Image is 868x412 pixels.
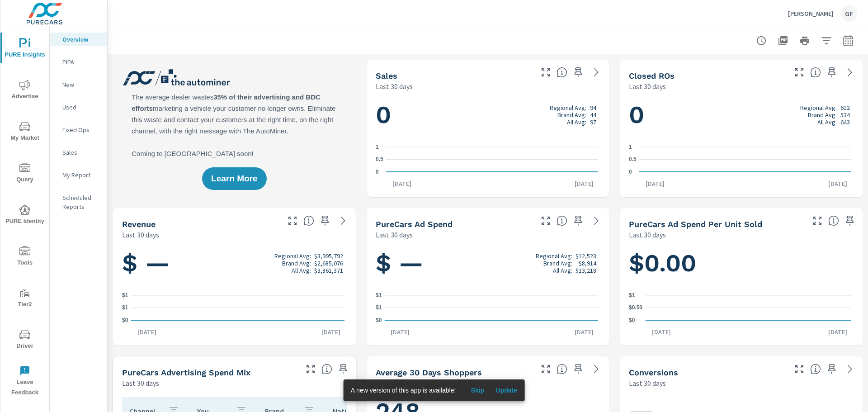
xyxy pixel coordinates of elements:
[62,57,100,66] p: PIPA
[796,32,814,50] button: Print Report
[629,292,635,298] text: $1
[386,179,418,188] p: [DATE]
[557,215,567,226] span: Total cost of media for all PureCars channels for the selected dealership group over the selected...
[376,169,379,175] text: 0
[376,99,600,130] h1: 0
[376,305,382,311] text: $1
[376,248,600,279] h1: $ —
[131,327,163,336] p: [DATE]
[50,55,107,69] div: PIPA
[351,387,456,394] span: A new version of this app is available!
[376,368,482,377] h5: Average 30 Days Shoppers
[568,327,600,336] p: [DATE]
[822,327,854,336] p: [DATE]
[792,362,807,376] button: Make Fullscreen
[828,215,839,226] span: Average cost of advertising per each vehicle sold at the dealer over the selected date range. The...
[321,364,332,374] span: This table looks at how you compare to the amount of budget you spend per channel as opposed to y...
[211,175,257,183] span: Learn More
[629,81,666,92] p: Last 30 days
[318,213,332,228] span: Save this to your personalized report
[629,305,642,311] text: $0.50
[50,78,107,91] div: New
[571,213,585,228] span: Save this to your personalized report
[822,179,854,188] p: [DATE]
[62,148,100,157] p: Sales
[629,378,666,388] p: Last 30 days
[843,213,857,228] span: Save this to your personalized report
[3,163,47,185] span: Query
[629,229,666,240] p: Last 30 days
[840,104,850,111] p: 612
[3,246,47,268] span: Tools
[376,71,397,81] h5: Sales
[808,111,837,118] p: Brand Avg:
[800,104,837,111] p: Regional Avg:
[589,213,604,228] a: See more details in report
[376,292,382,298] text: $1
[3,80,47,102] span: Advertise
[62,170,100,180] p: My Report
[495,386,517,394] span: Update
[3,204,47,227] span: PURE Identity
[62,193,100,211] p: Scheduled Reports
[282,260,311,267] p: Brand Avg:
[543,260,572,267] p: Brand Avg:
[839,32,857,50] button: Select Date Range
[629,71,675,81] h5: Closed ROs
[589,362,604,376] a: See more details in report
[571,362,585,376] span: Save this to your personalized report
[629,368,678,377] h5: Conversions
[629,99,854,130] h1: 0
[314,252,343,260] p: $3,995,792
[817,32,835,50] button: Apply Filters
[376,229,413,240] p: Last 30 days
[590,111,596,118] p: 44
[557,67,567,78] span: Number of vehicles sold by the dealership over the selected date range. [Source: This data is sou...
[538,213,553,228] button: Make Fullscreen
[579,260,596,267] p: $8,914
[122,305,128,311] text: $1
[589,65,604,80] a: See more details in report
[62,80,100,89] p: New
[550,104,586,111] p: Regional Avg:
[810,67,821,78] span: Number of Repair Orders Closed by the selected dealership group over the selected time range. [So...
[50,123,107,137] div: Fixed Ops
[538,362,553,376] button: Make Fullscreen
[122,378,159,388] p: Last 30 days
[303,362,318,376] button: Make Fullscreen
[629,219,762,229] h5: PureCars Ad Spend Per Unit Sold
[376,219,453,229] h5: PureCars Ad Spend
[629,169,632,175] text: 0
[3,329,47,351] span: Driver
[3,38,47,60] span: PURE Insights
[841,5,857,22] div: GF
[538,65,553,80] button: Make Fullscreen
[62,35,100,44] p: Overview
[376,317,382,323] text: $0
[62,125,100,134] p: Fixed Ops
[646,327,677,336] p: [DATE]
[774,32,792,50] button: "Export Report to PDF"
[590,118,596,126] p: 97
[314,260,343,267] p: $2,685,076
[274,252,311,260] p: Regional Avg:
[3,288,47,310] span: Tier2
[50,100,107,114] div: Used
[376,378,413,388] p: Last 30 days
[3,365,47,398] span: Leave Feedback
[62,103,100,112] p: Used
[122,229,159,240] p: Last 30 days
[50,146,107,159] div: Sales
[568,179,600,188] p: [DATE]
[629,317,635,323] text: $0
[576,267,596,274] p: $13,218
[825,65,839,80] span: Save this to your personalized report
[463,383,492,398] button: Skip
[788,9,834,18] p: [PERSON_NAME]
[825,362,839,376] span: Save this to your personalized report
[467,386,488,394] span: Skip
[629,248,854,279] h1: $0.00
[553,267,572,274] p: All Avg:
[384,327,416,336] p: [DATE]
[629,156,637,163] text: 0.5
